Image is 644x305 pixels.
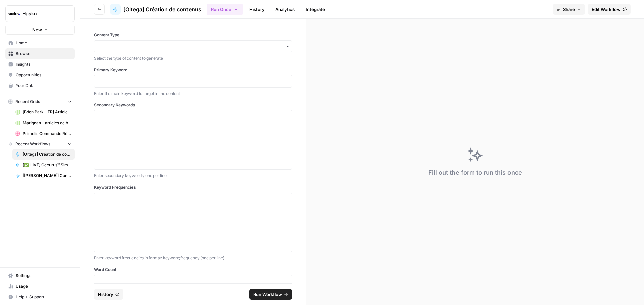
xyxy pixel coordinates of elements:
[12,149,75,160] a: [Oltega] Création de contenus
[94,32,292,38] label: Content Type
[22,10,63,17] span: Haskn
[23,109,72,115] span: [Eden Park - FR] Article de blog - 1000 mots
[94,184,292,190] label: Keyword Frequencies
[5,80,75,91] a: Your Data
[588,4,631,15] a: Edit Workflow
[16,283,72,289] span: Usage
[5,270,75,281] a: Settings
[12,170,75,181] a: [[PERSON_NAME]] Content Brief
[12,128,75,139] a: Primelis Commande Rédaction Netlinking (2).csv
[12,160,75,170] a: [✅ LIVE] Occurus™ Similarity Auto-Clustering
[16,61,72,67] span: Insights
[5,292,75,302] button: Help + Support
[32,26,42,33] span: New
[23,162,72,168] span: [✅ LIVE] Occurus™ Similarity Auto-Clustering
[23,173,72,179] span: [[PERSON_NAME]] Content Brief
[16,273,72,279] span: Settings
[5,59,75,70] a: Insights
[94,67,292,73] label: Primary Keyword
[8,8,20,20] img: Haskn Logo
[98,291,113,298] span: History
[249,289,292,300] button: Run Workflow
[5,139,75,149] button: Recent Workflows
[23,120,72,126] span: Marignan - articles de blog Grid
[207,4,243,15] button: Run Once
[563,6,575,13] span: Share
[592,6,621,13] span: Edit Workflow
[94,255,292,261] p: Enter keyword frequencies in format: keyword;frequency (one per line)
[5,281,75,292] a: Usage
[110,4,201,15] a: [Oltega] Création de contenus
[16,294,72,300] span: Help + Support
[94,289,123,300] button: History
[12,107,75,118] a: [Eden Park - FR] Article de blog - 1000 mots
[94,90,292,97] p: Enter the main keyword to target in the content
[94,266,292,273] label: Word Count
[16,40,72,46] span: Home
[12,118,75,128] a: Marignan - articles de blog Grid
[271,4,299,15] a: Analytics
[5,97,75,107] button: Recent Grids
[302,4,329,15] a: Integrate
[5,37,75,48] a: Home
[123,5,201,13] span: [Oltega] Création de contenus
[23,131,72,137] span: Primelis Commande Rédaction Netlinking (2).csv
[94,172,292,179] p: Enter secondary keywords, one per line
[15,99,40,105] span: Recent Grids
[245,4,269,15] a: History
[16,83,72,89] span: Your Data
[428,168,522,177] div: Fill out the form to run this once
[5,48,75,59] a: Browse
[5,70,75,80] a: Opportunities
[5,25,75,35] button: New
[553,4,585,15] button: Share
[15,141,50,147] span: Recent Workflows
[16,72,72,78] span: Opportunities
[16,51,72,57] span: Browse
[253,291,282,298] span: Run Workflow
[5,5,75,22] button: Workspace: Haskn
[23,151,72,157] span: [Oltega] Création de contenus
[94,55,292,62] p: Select the type of content to generate
[94,102,292,108] label: Secondary Keywords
